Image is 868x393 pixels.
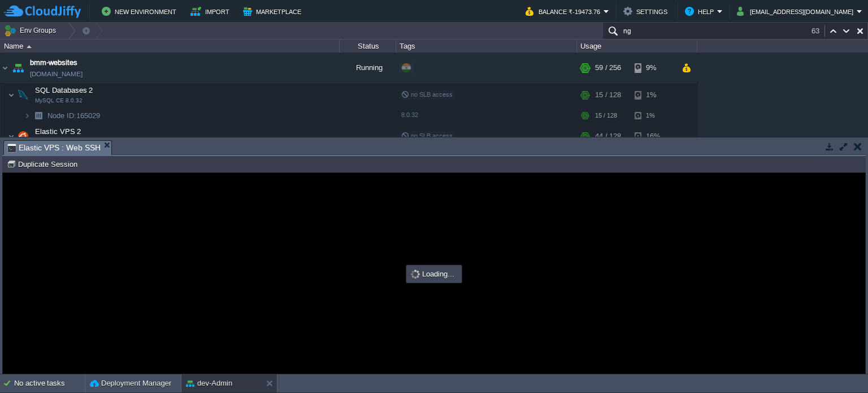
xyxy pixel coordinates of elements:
span: Elastic VPS : Web SSH [7,141,101,155]
span: no SLB access [401,91,453,98]
a: Elastic VPS 2 [34,127,83,136]
span: 165029 [46,111,102,120]
div: 63 [811,25,825,37]
a: bmm-websites [30,57,77,68]
img: AMDAwAAAACH5BAEAAAAALAAAAAABAAEAAAICRAEAOw== [24,107,31,124]
img: AMDAwAAAACH5BAEAAAAALAAAAAABAAEAAAICRAEAOw== [15,84,31,106]
button: Env Groups [4,23,60,38]
a: SQL Databases 2MySQL CE 8.0.32 [34,86,94,94]
button: Import [190,5,233,18]
span: MySQL CE 8.0.32 [35,97,83,104]
img: AMDAwAAAACH5BAEAAAAALAAAAAABAAEAAAICRAEAOw== [15,125,31,148]
img: AMDAwAAAACH5BAEAAAAALAAAAAABAAEAAAICRAEAOw== [27,45,32,48]
img: CloudJiffy [4,5,81,19]
button: dev-Admin [186,378,232,389]
img: AMDAwAAAACH5BAEAAAAALAAAAAABAAEAAAICRAEAOw== [1,53,10,83]
div: 15 / 128 [595,84,621,106]
div: Name [1,40,339,53]
div: 1% [635,84,671,106]
div: Status [340,40,396,53]
button: Settings [623,5,671,18]
img: AMDAwAAAACH5BAEAAAAALAAAAAABAAEAAAICRAEAOw== [31,107,46,124]
div: Usage [578,40,697,53]
a: Node ID:165029 [46,111,102,120]
div: No active tasks [14,374,85,392]
img: AMDAwAAAACH5BAEAAAAALAAAAAABAAEAAAICRAEAOw== [10,53,26,83]
span: 8.0.32 [401,111,418,118]
button: [EMAIL_ADDRESS][DOMAIN_NAME] [737,5,857,18]
button: Balance ₹-19473.76 [526,5,604,18]
div: 16% [635,125,671,148]
img: AMDAwAAAACH5BAEAAAAALAAAAAABAAEAAAICRAEAOw== [8,125,15,148]
button: Help [685,5,717,18]
span: [DOMAIN_NAME] [30,68,83,80]
div: Loading... [407,266,461,282]
div: 15 / 128 [595,107,617,124]
button: New Environment [102,5,180,18]
div: Running [340,53,396,83]
div: 44 / 128 [595,125,621,148]
div: 9% [635,53,671,83]
div: 1% [635,107,671,124]
span: Elastic VPS 2 [34,127,83,136]
button: Deployment Manager [90,378,171,389]
span: no SLB access [401,132,453,139]
div: 59 / 256 [595,53,621,83]
button: Marketplace [243,5,305,18]
img: AMDAwAAAACH5BAEAAAAALAAAAAABAAEAAAICRAEAOw== [8,84,15,106]
span: SQL Databases 2 [34,85,94,95]
span: Node ID: [47,111,76,120]
button: Duplicate Session [7,159,81,169]
div: Tags [397,40,576,53]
